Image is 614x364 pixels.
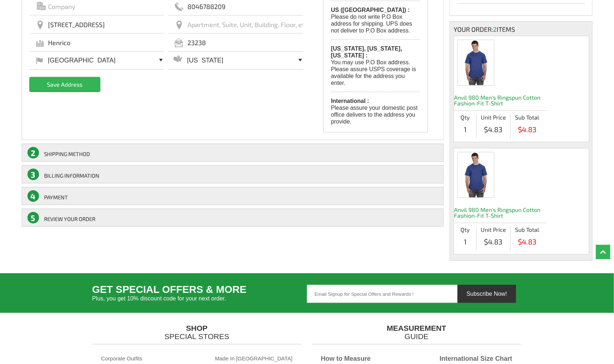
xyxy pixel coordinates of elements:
[331,92,420,125] span: Please assure your domestic post office delivers to the address you provide.
[510,114,544,120] li: Sub Total
[454,238,476,245] span: 1
[477,126,510,133] span: $4.83
[312,332,521,341] span: GUIDE
[215,356,293,362] a: Made In [GEOGRAPHIC_DATA]
[331,7,410,13] b: US ([GEOGRAPHIC_DATA]) :
[92,332,302,341] span: SPECIAL STORES
[458,285,516,303] button: Subscribe Now!
[331,45,402,58] b: [US_STATE], [US_STATE], [US_STATE] :
[92,285,307,303] h3: Get Special Offers & More
[510,227,544,233] li: Sub Total
[312,324,521,341] a: MEASUREMENTGUIDE
[27,169,39,180] span: 3
[477,238,510,245] span: $4.83
[454,89,547,110] h2: Anvil 980 Men's Ringspun Cotton Fashion-Fit T-Shirt
[454,126,476,133] span: 1
[92,324,302,341] a: SHOPSPECIAL STORES
[22,187,444,205] a: 4Payment
[476,227,510,233] li: Unit Price
[27,190,39,202] span: 4
[511,238,544,245] span: $4.83
[307,285,458,303] input: Email Signup for Special Offers and Rewards !
[331,98,369,104] b: International :
[454,227,476,233] li: Qty
[168,16,303,34] input: Apartment, Suite, Unit, Building, Floor, etc.
[331,1,420,40] span: Please do not write P.O Box address for shipping. UPS does not deliver to P.O Box address.
[331,40,420,92] span: You may use P.O Box address. Please assure USPS coverage is available for the address you enter.
[387,324,446,332] b: MEASUREMENT
[511,126,544,133] span: $4.83
[476,114,510,120] li: Unit Price
[22,144,444,162] a: 2SHIPPING Method
[22,209,444,227] a: 5REVIEW YOUR ORDER
[29,77,100,91] input: Save Address
[27,147,39,159] span: 2
[454,201,547,223] h2: Anvil 980 Men's Ringspun Cotton Fashion-Fit T-Shirt
[101,356,142,362] a: Corporate Outfits
[22,165,444,183] a: 3BILLING INFORMATION
[29,34,164,52] input: City *
[454,114,476,120] li: Qty
[454,25,588,33] div: Your order: Items
[27,212,39,224] span: 5
[493,25,497,33] span: 2
[29,16,164,34] input: Street Address *
[186,324,208,332] b: SHOP
[92,294,307,303] span: Plus, you get 10% discount code for your next order.
[596,245,610,259] a: Top
[168,34,303,52] input: Zip Code *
